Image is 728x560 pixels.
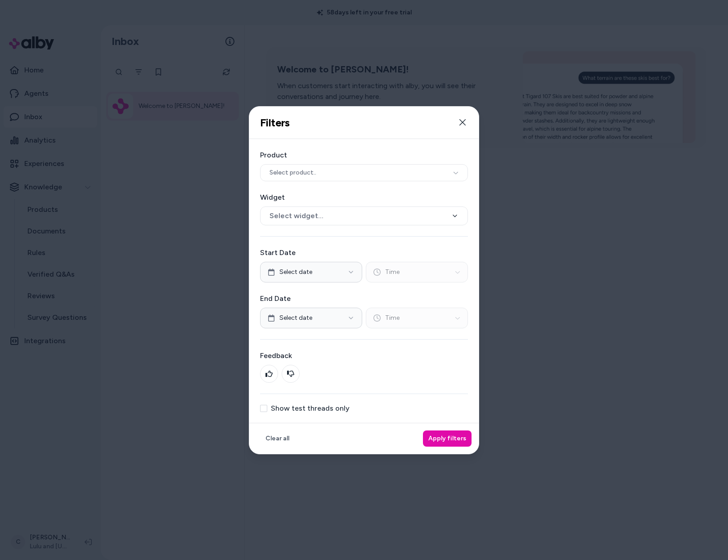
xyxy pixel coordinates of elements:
[279,314,312,323] span: Select date
[423,430,472,447] button: Apply filters
[260,308,362,328] button: Select date
[260,116,290,129] h2: Filters
[260,262,362,282] button: Select date
[279,268,312,277] span: Select date
[260,247,468,258] label: Start Date
[260,430,295,447] button: Clear all
[260,192,468,203] label: Widget
[260,150,468,161] label: Product
[271,405,350,412] label: Show test threads only
[260,350,468,361] label: Feedback
[260,293,468,304] label: End Date
[270,168,316,177] span: Select product..
[260,206,468,225] button: Select widget...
